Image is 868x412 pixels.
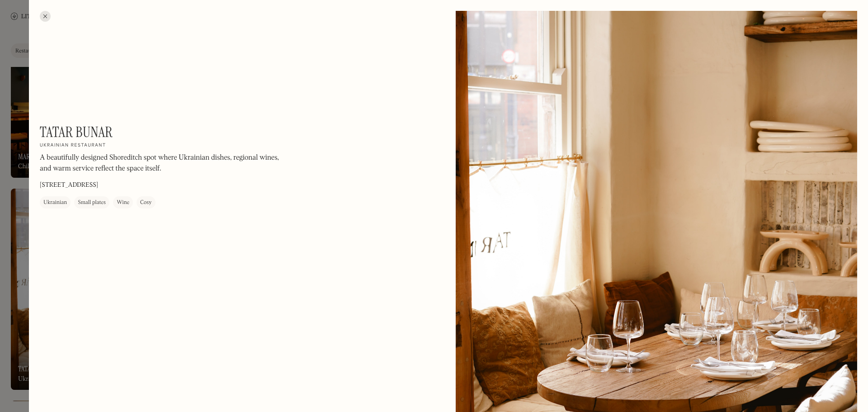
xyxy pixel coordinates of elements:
[117,199,129,208] div: Wine
[40,181,98,190] p: [STREET_ADDRESS]
[140,199,151,208] div: Cosy
[40,153,284,175] p: A beautifully designed Shoreditch spot where Ukrainian dishes, regional wines, and warm service r...
[43,199,67,208] div: Ukrainian
[78,199,106,208] div: Small plates
[40,143,106,149] h2: Ukrainian restaurant
[40,123,113,141] h1: Tatar Bunar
